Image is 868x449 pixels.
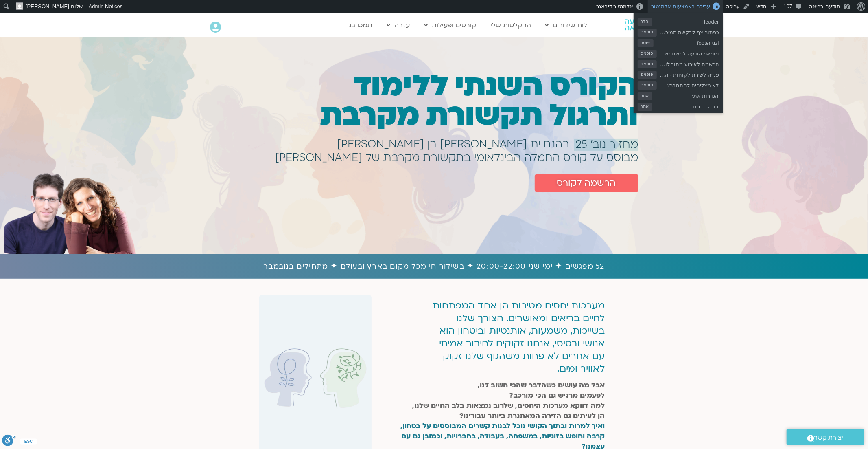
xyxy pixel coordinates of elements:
a: פנייה לשירת לקוחות - ההודעה התקבלהפופאפ [634,68,723,79]
a: Headerהדר [634,15,723,26]
h1: מבוסס על קורס החמלה הבינלאומי בתקשורת מקרבת של [PERSON_NAME] [275,156,638,159]
span: פופאפ [638,71,657,79]
h1: הקורס השנתי ללימוד ותרגול תקשורת מקרבת [251,71,638,130]
a: לא מצליחים להתחבר?פופאפ [634,79,723,90]
span: עריכה באמצעות אלמנטור [651,3,710,9]
a: קורסים ופעילות [420,18,480,33]
span: פופאפ [638,60,657,68]
strong: הן לעיתים גם הזירה המאתגרת ביותר עבורינו? [460,411,605,420]
h1: בהנחיית [PERSON_NAME] בן [PERSON_NAME] [337,143,570,146]
a: לוח שידורים [541,18,592,33]
span: פוטר [638,39,654,47]
a: הרשמה לאירוע מתוך לוח האירועיםפופאפ [634,58,723,68]
a: פופאפ הודעה למשתמש לא רשוםפופאפ [634,47,723,58]
span: אתר [638,103,652,111]
span: [PERSON_NAME] [26,3,69,9]
a: footer uziפוטר [634,37,723,47]
span: פופאפ [638,29,657,37]
a: תמכו בנו [343,18,376,33]
span: פנייה לשירת לקוחות - ההודעה התקבלה [657,68,719,79]
span: פופאפ הודעה למשתמש לא רשום [657,47,719,58]
a: בונה תבניתאתר [634,100,723,111]
a: הגדרות אתראתר [634,90,723,100]
span: בונה תבנית [652,100,719,111]
a: יצירת קשר [787,429,864,445]
span: כפתור צף לבקשת תמיכה והרשמה התחברות יצירת קשר לכנס שהתחיל [657,26,719,37]
span: הדר [638,18,652,26]
span: פופאפ [638,50,657,58]
a: מחזור נוב׳ 25 [574,139,638,151]
h1: 52 מפגשים ✦ ימי שני 20:00-22:00 ✦ בשידור חי מכל מקום בארץ ובעולם ✦ מתחילים בנובמבר [4,260,864,273]
span: הגדרות אתר [652,90,719,100]
span: מחזור נוב׳ 25 [576,139,638,151]
span: Header [652,15,719,26]
a: ההקלטות שלי [486,18,535,33]
span: הרשמה לקורס [557,178,616,188]
span: פופאפ [638,81,657,90]
a: כפתור צף לבקשת תמיכה והרשמה התחברות יצירת קשר לכנס שהתחילפופאפ [634,26,723,37]
span: footer uzi [654,37,719,47]
img: תודעה בריאה [625,19,661,31]
div: מערכות יחסים מטיבות הן אחד המפתחות לחיים בריאים ומאושרים. הצורך שלנו בשייכות, משמעות, אותנטיות וב... [427,299,605,378]
span: לא מצליחים להתחבר? [657,79,719,90]
span: הרשמה לאירוע מתוך לוח האירועים [657,58,719,68]
span: אתר [638,92,652,100]
span: יצירת קשר [814,432,844,443]
strong: אבל מה עושים כשהדבר שהכי חשוב לנו, לפעמים מרגיש גם הכי מורכב? למה דווקא מערכות היחסים, שלרוב נמצא... [413,381,605,410]
a: עזרה [383,18,414,33]
a: הרשמה לקורס [535,174,638,192]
